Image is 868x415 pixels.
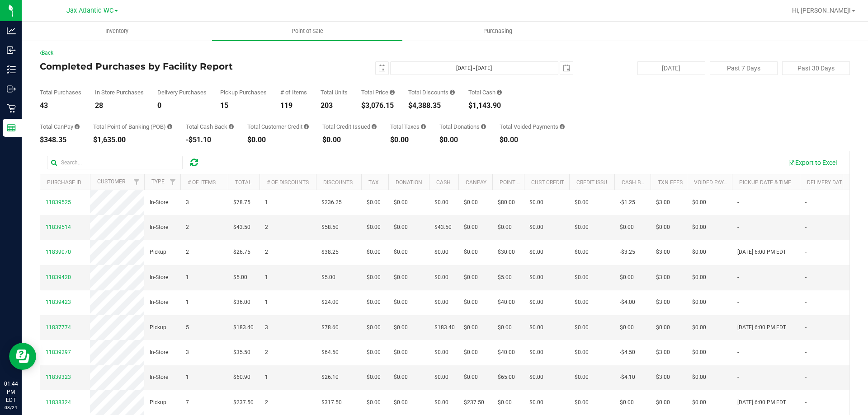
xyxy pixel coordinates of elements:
span: $0.00 [656,398,670,407]
span: - [805,223,807,232]
span: $0.00 [394,373,408,382]
span: 1 [186,373,189,382]
a: Credit Issued [576,179,614,186]
span: $0.00 [394,323,408,332]
span: $0.00 [498,223,512,232]
span: 1 [186,273,189,282]
span: 11839297 [46,349,71,355]
span: $0.00 [575,273,589,282]
div: $3,076.15 [361,102,395,109]
span: $60.90 [233,373,250,382]
span: $3.00 [656,298,670,307]
a: Discounts [323,179,353,186]
span: $0.00 [464,348,478,357]
span: 2 [265,223,268,232]
a: Tax [368,179,379,186]
span: Inventory [93,27,141,35]
a: Donation [396,179,422,186]
span: - [737,273,739,282]
span: $0.00 [575,348,589,357]
span: 5 [186,323,189,332]
span: $64.50 [321,348,339,357]
span: - [805,323,807,332]
a: Purchase ID [47,179,81,186]
span: $0.00 [620,223,634,232]
span: $0.00 [692,273,706,282]
span: 11839070 [46,249,71,255]
span: $237.50 [233,398,254,407]
span: $0.00 [464,373,478,382]
span: $0.00 [620,323,634,332]
div: Total Price [361,89,395,95]
span: 2 [186,248,189,256]
button: Export to Excel [782,155,843,170]
span: In-Store [150,348,168,357]
a: Back [40,50,53,56]
span: $0.00 [434,273,448,282]
span: $0.00 [498,323,512,332]
div: Total Customer Credit [247,124,309,130]
span: $0.00 [394,248,408,256]
span: $80.00 [498,198,515,207]
span: $0.00 [575,248,589,256]
span: $0.00 [464,323,478,332]
span: 1 [265,198,268,207]
span: $0.00 [434,198,448,207]
span: $0.00 [692,323,706,332]
span: 11839525 [46,199,71,205]
span: 7 [186,398,189,407]
span: $0.00 [575,323,589,332]
div: $0.00 [439,136,486,144]
span: $0.00 [367,323,381,332]
span: $0.00 [367,398,381,407]
span: $40.00 [498,348,515,357]
i: Sum of all account credit issued for all refunds from returned purchases in the date range. [372,124,377,130]
span: - [805,198,807,207]
span: $237.50 [464,398,484,407]
div: 203 [321,102,348,109]
span: $3.00 [656,248,670,256]
span: $43.50 [233,223,250,232]
span: $65.00 [498,373,515,382]
span: - [805,298,807,307]
a: CanPay [466,179,486,186]
span: $24.00 [321,298,339,307]
a: Cash [436,179,451,186]
span: In-Store [150,198,168,207]
div: In Store Purchases [95,89,144,95]
span: $0.00 [620,398,634,407]
span: - [805,348,807,357]
span: $0.00 [498,398,512,407]
span: $0.00 [394,223,408,232]
span: $0.00 [367,348,381,357]
span: 1 [265,373,268,382]
div: $0.00 [390,136,426,144]
div: 15 [220,102,267,109]
span: 3 [186,198,189,207]
span: $0.00 [575,298,589,307]
a: Voided Payment [694,179,739,186]
span: $0.00 [529,248,543,256]
div: $4,388.35 [408,102,455,109]
span: 11837774 [46,324,71,331]
span: $0.00 [529,398,543,407]
span: 2 [265,398,268,407]
span: 1 [186,298,189,307]
div: 119 [280,102,307,109]
span: Purchasing [471,27,524,35]
span: $43.50 [434,223,452,232]
input: Search... [47,156,183,169]
span: $0.00 [464,298,478,307]
span: $0.00 [692,373,706,382]
span: $0.00 [464,273,478,282]
div: Total Discounts [408,89,455,95]
span: $0.00 [434,373,448,382]
span: $0.00 [529,323,543,332]
span: In-Store [150,223,168,232]
inline-svg: Retail [7,104,16,113]
i: Sum of the successful, non-voided payments using account credit for all purchases in the date range. [304,124,309,130]
span: - [805,398,807,407]
div: $1,635.00 [93,136,172,144]
span: Hi, [PERSON_NAME]! [792,7,851,14]
i: Sum of the successful, non-voided CanPay payment transactions for all purchases in the date range. [75,124,80,130]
